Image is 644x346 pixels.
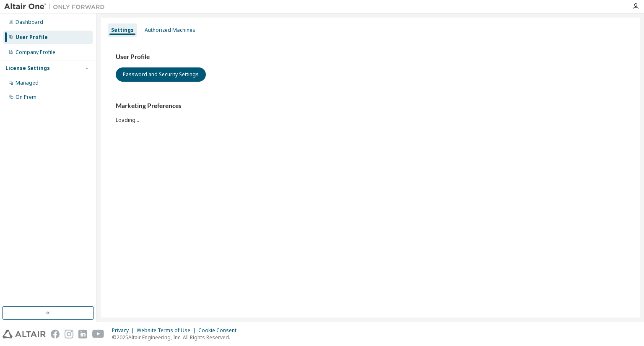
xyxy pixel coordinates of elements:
[112,334,241,341] p: © 2025 Altair Engineering, Inc. All Rights Reserved.
[116,53,625,61] h3: User Profile
[78,330,87,338] img: linkedin.svg
[137,327,198,334] div: Website Terms of Use
[16,49,55,56] div: Company Profile
[116,102,625,123] div: Loading...
[16,34,48,41] div: User Profile
[16,80,39,86] div: Managed
[16,94,36,101] div: On Prem
[198,327,241,334] div: Cookie Consent
[145,27,195,34] div: Authorized Machines
[116,67,206,82] button: Password and Security Settings
[16,19,43,26] div: Dashboard
[65,330,73,338] img: instagram.svg
[116,102,625,110] h3: Marketing Preferences
[51,330,60,338] img: facebook.svg
[111,27,134,34] div: Settings
[112,327,137,334] div: Privacy
[3,330,46,338] img: altair_logo.svg
[92,330,104,338] img: youtube.svg
[4,3,109,11] img: Altair One
[5,65,50,72] div: License Settings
